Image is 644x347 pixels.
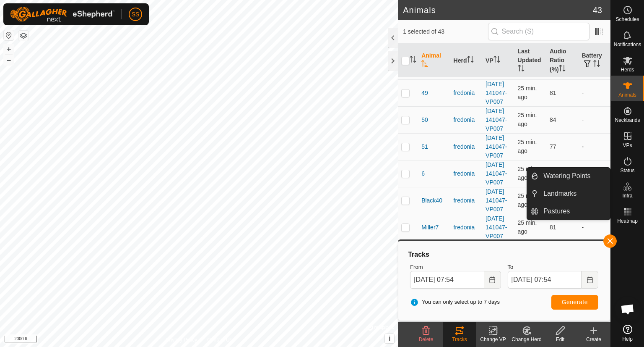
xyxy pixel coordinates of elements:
[486,134,507,159] a: [DATE] 141047-VP007
[450,44,482,78] th: Herd
[615,297,640,322] a: Open chat
[421,89,428,97] span: 49
[578,44,610,78] th: Battery
[518,219,537,235] span: Sep 7, 2025, 7:34 AM
[578,160,610,187] td: -
[403,5,593,15] h2: Animals
[577,336,610,343] div: Create
[482,44,514,78] th: VP
[546,44,578,78] th: Audio Ratio (%)
[421,223,439,232] span: Miller7
[510,336,543,343] div: Change Herd
[518,112,537,127] span: Sep 7, 2025, 7:34 AM
[10,7,115,22] img: Gallagher Logo
[622,336,633,342] span: Help
[454,89,479,97] div: fredonia
[421,116,428,124] span: 50
[486,215,507,239] a: [DATE] 141047-VP007
[527,185,610,202] li: Landmarks
[538,185,610,202] a: Landmarks
[611,321,644,345] a: Help
[454,169,479,178] div: fredonia
[421,142,428,151] span: 51
[593,61,600,68] p-sorticon: Activate to sort
[419,336,434,342] span: Delete
[389,335,390,342] span: i
[518,192,537,208] span: Sep 7, 2025, 7:34 AM
[582,271,598,289] button: Choose Date
[166,336,197,344] a: Privacy Policy
[615,118,640,123] span: Neckbands
[578,133,610,160] td: -
[551,295,598,310] button: Generate
[421,61,428,68] p-sorticon: Activate to sort
[538,203,610,220] a: Pastures
[486,161,507,186] a: [DATE] 141047-VP007
[578,106,610,133] td: -
[543,336,577,343] div: Edit
[620,168,634,173] span: Status
[18,31,29,41] button: Map Layers
[621,67,634,72] span: Herds
[486,188,507,213] a: [DATE] 141047-VP007
[421,196,442,205] span: Black40
[578,79,610,106] td: -
[486,108,507,132] a: [DATE] 141047-VP007
[4,55,14,65] button: –
[622,193,632,198] span: Infra
[518,139,537,154] span: Sep 7, 2025, 7:34 AM
[493,57,500,64] p-sorticon: Activate to sort
[421,169,425,178] span: 6
[615,17,639,22] span: Schedules
[518,66,525,73] p-sorticon: Activate to sort
[518,166,537,181] span: Sep 7, 2025, 7:34 AM
[617,218,638,223] span: Heatmap
[514,44,546,78] th: Last Updated
[4,30,14,40] button: Reset Map
[407,250,602,260] div: Tracks
[486,54,507,78] a: [DATE] 141047-VP007
[543,171,590,181] span: Watering Points
[476,336,510,343] div: Change VP
[550,116,556,123] span: 84
[508,263,598,271] label: To
[410,263,501,271] label: From
[454,142,479,151] div: fredonia
[418,44,450,78] th: Animal
[527,168,610,184] li: Watering Points
[132,10,140,19] span: SS
[527,203,610,220] li: Pastures
[623,143,632,148] span: VPs
[593,4,602,16] span: 43
[614,42,641,47] span: Notifications
[454,196,479,205] div: fredonia
[578,214,610,241] td: -
[486,81,507,105] a: [DATE] 141047-VP007
[454,116,479,124] div: fredonia
[410,57,416,64] p-sorticon: Activate to sort
[467,57,474,64] p-sorticon: Activate to sort
[618,92,636,97] span: Animals
[484,271,501,289] button: Choose Date
[559,66,566,73] p-sorticon: Activate to sort
[562,299,588,305] span: Generate
[403,27,488,36] span: 1 selected of 43
[543,206,570,216] span: Pastures
[410,298,500,306] span: You can only select up to 7 days
[550,89,556,96] span: 81
[543,189,576,199] span: Landmarks
[550,143,556,150] span: 77
[454,223,479,232] div: fredonia
[488,23,589,40] input: Search (S)
[538,168,610,184] a: Watering Points
[518,85,537,100] span: Sep 7, 2025, 7:34 AM
[443,336,476,343] div: Tracks
[207,336,232,344] a: Contact Us
[550,224,556,231] span: 81
[385,334,394,343] button: i
[4,44,14,54] button: +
